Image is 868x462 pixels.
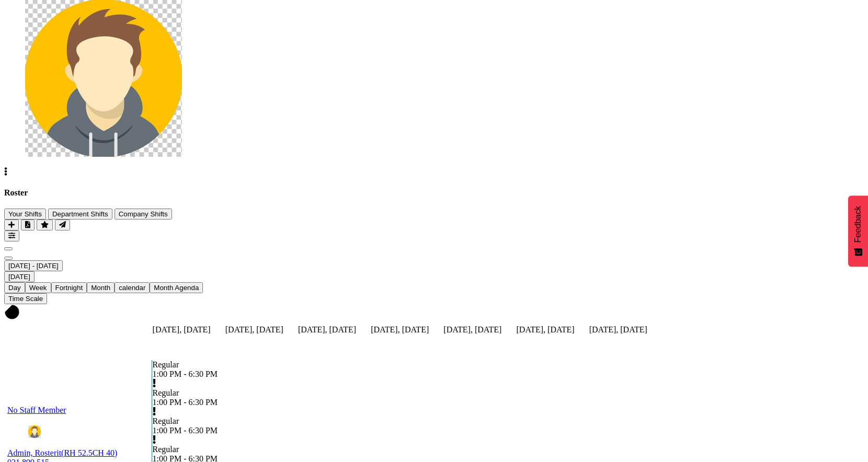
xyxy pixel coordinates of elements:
div: 1:00 PM - 6:30 PM [153,398,222,407]
button: August 2025 [4,260,63,271]
button: Previous [4,247,13,250]
div: Regular [153,388,222,398]
button: Add a new shift [4,220,19,230]
td: No Staff Member resource [7,405,148,415]
span: [DATE], [DATE] [371,325,429,334]
a: No Staff Member [7,406,66,414]
button: Your Shifts [4,209,46,220]
button: Fortnight [51,282,87,293]
div: No Staff Member"s event - Regular Begin From Monday, August 25, 2025 at 1:00:00 PM GMT+07:00 Ends... [151,360,222,388]
span: [DATE], [DATE] [517,325,575,334]
button: Highlight an important date within the roster. [37,220,53,230]
span: Month Agenda [154,284,199,292]
span: Fortnight [55,284,83,292]
button: Time Scale [4,293,47,304]
div: August 25 - 31, 2025 [4,260,864,271]
div: No Staff Member"s event - Regular Begin From Friday, August 29, 2025 at 1:00:00 PM GMT+07:00 Ends... [151,388,222,417]
span: Department Shifts [52,210,108,218]
span: [DATE] - [DATE] [8,262,59,270]
span: Month [91,284,110,292]
button: Next [4,257,13,260]
span: Time Scale [8,295,43,303]
button: Filter Shifts [4,230,19,241]
span: RH 52.5 [64,448,92,457]
span: ( CH 40) [61,448,117,457]
table: Timeline Week of August 25, 2025 [151,338,167,360]
button: Department Shifts [48,209,112,220]
button: Timeline Week [25,282,51,293]
div: Regular [153,360,222,369]
span: Your Shifts [8,210,42,218]
button: Feedback - Show survey [848,195,868,267]
span: [DATE], [DATE] [443,325,501,334]
div: No Staff Member"s event - Regular Begin From Saturday, August 30, 2025 at 1:00:00 PM GMT+07:00 En... [151,417,222,445]
button: Month Agenda [150,282,203,293]
button: Today [4,271,35,282]
span: [DATE] [8,273,30,281]
button: Month [115,282,150,293]
div: previous period [4,241,864,251]
span: [DATE], [DATE] [298,325,356,334]
span: [DATE], [DATE] [225,325,283,334]
button: Download a PDF of the roster according to the set date range. [21,220,35,230]
div: Regular [153,445,222,454]
div: 1:00 PM - 6:30 PM [153,426,222,435]
span: calendar [119,284,145,292]
span: [DATE], [DATE] [589,325,647,334]
div: next period [4,251,864,260]
span: Feedback [853,206,863,242]
button: Timeline Month [87,282,115,293]
span: Week [29,284,47,292]
h4: Roster [4,188,864,198]
span: Company Shifts [119,210,168,218]
div: 1:00 PM - 6:30 PM [153,369,222,379]
span: [DATE], [DATE] [153,325,211,334]
span: Day [8,284,21,292]
div: Regular [153,417,222,426]
button: Timeline Day [4,282,25,293]
button: Send a list of all shifts for the selected filtered period to all rostered employees. [55,220,70,230]
button: Company Shifts [115,209,172,220]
